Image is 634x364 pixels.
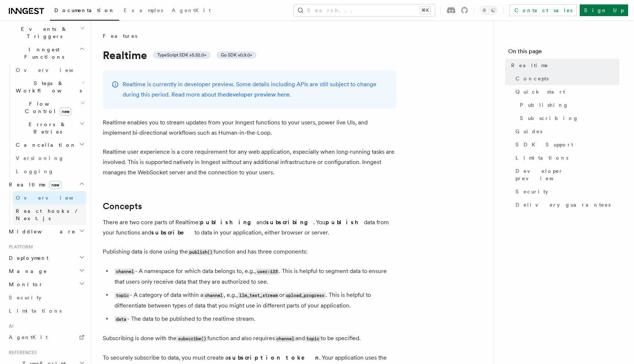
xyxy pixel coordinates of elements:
[515,75,549,82] span: Concepts
[176,336,207,342] code: subscribe()
[9,308,62,314] span: Limitations
[515,88,565,95] span: Quick start
[513,164,619,185] a: Developer preview
[49,181,61,189] span: new
[13,141,76,149] span: Cancellation
[103,201,142,211] a: Concepts
[6,350,37,356] span: References
[103,333,396,344] p: Subscribing is done with the function and also requires and to be specified.
[6,304,86,317] a: Limitations
[513,185,619,198] a: Security
[480,6,498,15] button: Toggle dark mode
[13,165,86,178] a: Logging
[580,4,628,16] a: Sign Up
[114,316,127,323] code: data
[203,292,224,299] code: channel
[511,62,549,69] span: Realtime
[114,292,130,299] code: topic
[6,291,86,304] a: Security
[6,46,79,61] span: Inngest Functions
[6,281,43,288] span: Monitor
[6,254,48,262] span: Deployment
[6,43,86,63] button: Inngest Functions
[13,80,82,94] span: Steps & Workflows
[103,32,137,40] span: Features
[13,100,81,115] span: Flow Control
[13,97,86,118] button: Flow Controlnew
[513,151,619,164] a: Limitations
[112,314,396,324] li: - The data to be published to the realtime stream.
[103,247,396,257] p: Publishing data is done using the function and has three components:
[520,101,569,109] span: Publishing
[200,219,256,226] strong: publishing
[325,219,364,226] strong: publish
[13,204,86,225] a: React hooks / Next.js
[513,85,619,98] a: Quick start
[517,98,619,112] a: Publishing
[9,295,41,301] span: Security
[114,269,135,275] code: channel
[256,269,279,275] code: user:123
[16,67,91,73] span: Overview
[16,195,91,201] span: Overview
[508,59,619,72] a: Realtime
[54,7,115,13] span: Documentation
[6,323,14,329] span: AI
[6,181,61,188] span: Realtime
[228,354,319,361] strong: subscription token
[103,117,396,138] p: Realtime enables you to stream updates from your Inngest functions to your users, power live UIs,...
[285,292,326,299] code: upload_progress
[112,290,396,311] li: - A category of data within a , e.g., or . This is helpful to differentiate between types of data...
[13,121,80,135] span: Errors & Retries
[9,334,48,340] span: AgentKit
[515,167,619,182] span: Developer preview
[123,79,387,100] p: Realtime is currently in developer preview. Some details including APIs are still subject to chan...
[167,2,215,20] a: AgentKit
[517,112,619,125] a: Subscribing
[6,265,86,278] button: Manage
[103,147,396,178] p: Realtime user experience is a core requirement for any web application, especially when long-runn...
[6,228,76,235] span: Middleware
[6,22,86,43] button: Events & Triggers
[294,4,435,16] button: Search...⌘K
[275,336,295,342] code: channel
[6,267,47,275] span: Manage
[103,48,396,62] h1: Realtime
[6,25,80,40] span: Events & Triggers
[50,2,119,21] a: Documentation
[59,108,72,116] span: new
[221,52,252,58] span: Go SDK v0.9.0+
[513,72,619,85] a: Concepts
[188,249,214,255] code: publish()
[151,229,194,236] strong: subscribe
[172,7,211,13] span: AgentKit
[13,152,86,165] a: Versioning
[6,225,86,238] button: Middleware
[513,125,619,138] a: Guides
[515,188,548,195] span: Security
[513,198,619,211] a: Delivery guarantees
[513,138,619,151] a: SDK Support
[6,331,86,344] a: AgentKit
[508,47,619,59] h4: On this page
[515,201,611,208] span: Delivery guarantees
[238,292,279,299] code: llm_text_stream
[16,208,81,221] span: React hooks / Next.js
[226,91,289,98] a: developer preview here
[515,128,542,135] span: Guides
[6,191,86,225] div: Realtimenew
[6,244,33,250] span: Platform
[6,178,86,191] button: Realtimenew
[157,52,206,58] span: TypeScript SDK v3.32.0+
[103,217,396,238] p: There are two core parts of Realtime: and . You data from your functions and to data in your appl...
[266,219,313,226] strong: subscribing
[13,77,86,97] button: Steps & Workflows
[520,114,579,122] span: Subscribing
[510,4,577,16] a: Contact sales
[16,155,64,161] span: Versioning
[6,251,86,265] button: Deployment
[305,336,320,342] code: topic
[515,154,568,161] span: Limitations
[13,63,86,77] a: Overview
[112,266,396,287] li: - A namespace for which data belongs to, e.g., . This is helpful to segment data to ensure that u...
